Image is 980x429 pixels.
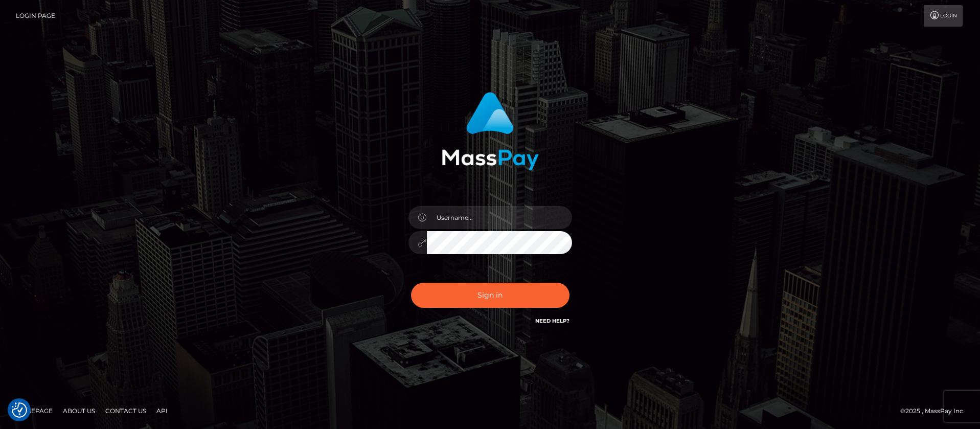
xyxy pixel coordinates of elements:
a: Homepage [11,403,57,419]
div: © 2025 , MassPay Inc. [900,405,972,417]
input: Username... [427,206,572,229]
a: Login [924,5,963,27]
a: Contact Us [101,403,150,419]
a: Login Page [16,5,55,27]
img: Revisit consent button [12,402,27,418]
a: Need Help? [535,318,569,324]
button: Sign in [411,283,569,308]
a: API [152,403,172,419]
button: Consent Preferences [12,402,27,418]
img: MassPay Login [442,92,539,170]
a: About Us [59,403,99,419]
